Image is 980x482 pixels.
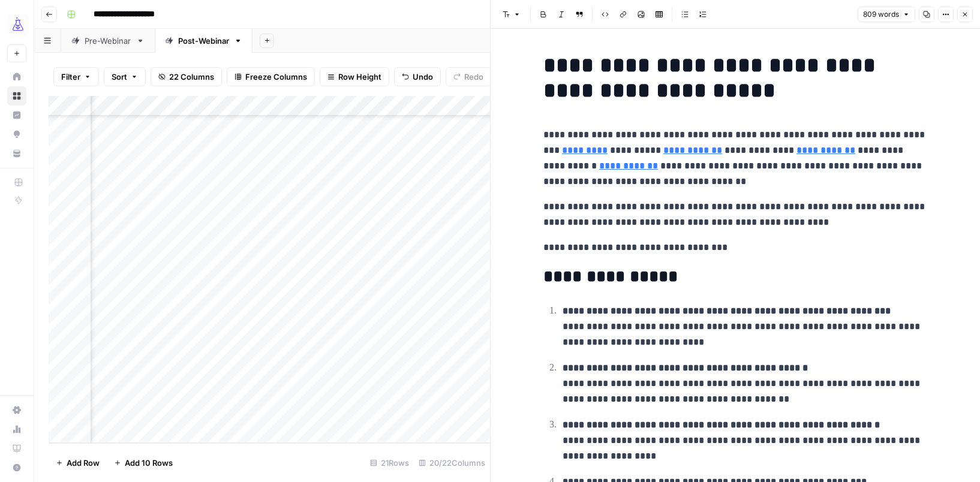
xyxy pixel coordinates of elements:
span: 809 words [863,9,899,20]
span: Add Row [67,457,100,469]
span: Sort [112,71,127,83]
button: Sort [104,67,146,86]
span: Undo [413,71,433,83]
span: Freeze Columns [245,71,307,83]
a: Pre-Webinar [61,29,155,53]
div: 20/22 Columns [414,453,490,472]
span: Add 10 Rows [125,457,173,469]
a: Usage [7,420,26,439]
a: Insights [7,106,26,125]
a: Post-Webinar [155,29,252,53]
button: Row Height [320,67,389,86]
div: Post-Webinar [178,35,229,47]
button: Add 10 Rows [107,453,180,472]
a: Your Data [7,144,26,163]
a: Settings [7,400,26,420]
button: Freeze Columns [227,67,315,86]
a: Opportunities [7,125,26,144]
button: Workspace: AirOps Growth [7,10,26,40]
img: AirOps Growth Logo [7,14,29,35]
div: Pre-Webinar [85,35,131,47]
div: 21 Rows [365,453,414,472]
span: Redo [464,71,483,83]
button: Add Row [49,453,107,472]
button: Help + Support [7,458,26,477]
a: Home [7,67,26,86]
a: Browse [7,86,26,106]
span: 22 Columns [169,71,214,83]
a: Learning Hub [7,439,26,458]
button: Filter [53,67,99,86]
span: Filter [61,71,80,83]
button: Undo [394,67,441,86]
button: Redo [446,67,491,86]
button: 809 words [858,7,915,22]
span: Row Height [338,71,381,83]
button: 22 Columns [151,67,222,86]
